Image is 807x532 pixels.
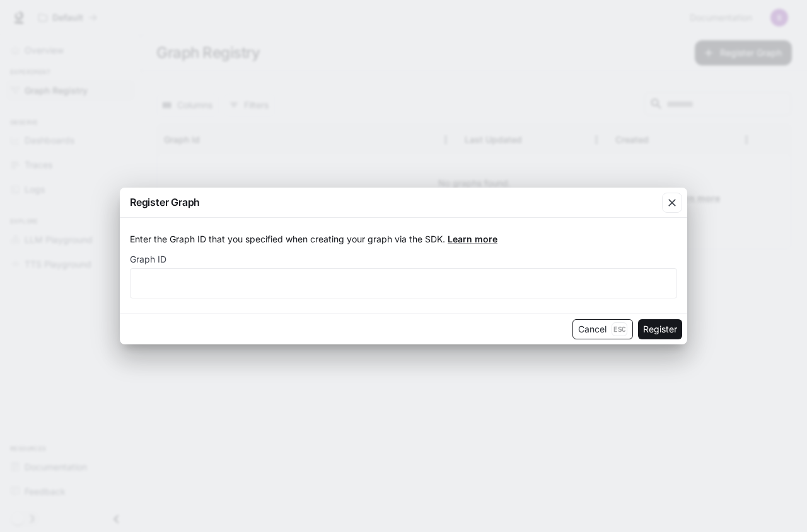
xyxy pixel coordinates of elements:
[572,319,633,339] button: CancelEsc
[130,255,166,264] p: Graph ID
[130,195,200,210] p: Register Graph
[638,319,682,339] button: Register
[612,322,627,336] p: Esc
[448,234,497,244] a: Learn more
[130,233,677,246] p: Enter the Graph ID that you specified when creating your graph via the SDK.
